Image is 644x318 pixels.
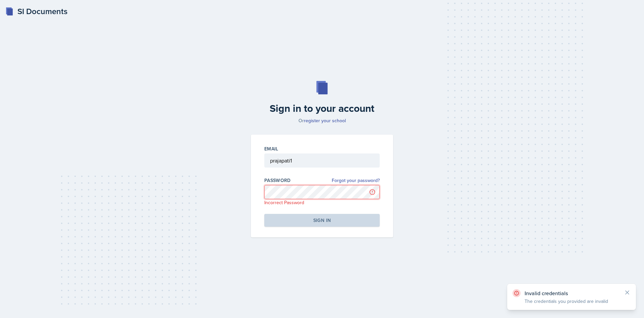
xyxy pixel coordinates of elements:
input: Email [264,153,380,168]
button: Sign in [264,214,380,227]
div: Sign in [313,217,331,224]
label: Password [264,177,291,184]
p: Invalid credentials [525,290,619,297]
a: SI Documents [5,5,67,17]
label: Email [264,145,278,152]
a: Forgot your password? [332,177,380,184]
p: Incorrect Password [264,199,380,206]
h2: Sign in to your account [247,102,397,115]
p: The credentials you provided are invalid [525,298,619,305]
p: Or [247,117,397,124]
a: register your school [304,117,346,124]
